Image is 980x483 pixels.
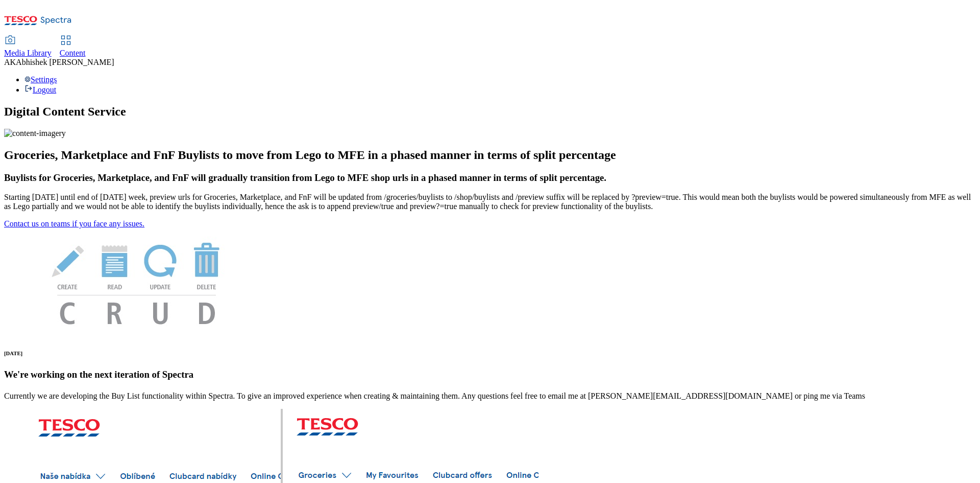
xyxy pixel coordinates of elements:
[24,85,56,94] a: Logout
[4,58,16,66] span: AK
[16,58,114,66] span: Abhishek [PERSON_NAME]
[4,148,976,162] h2: Groceries, Marketplace and FnF Buylists to move from Lego to MFE in a phased manner in terms of s...
[4,172,976,183] h3: Buylists for Groceries, Marketplace, and FnF will gradually transition from Lego to MFE shop urls...
[4,392,976,401] p: Currently we are developing the Buy List functionality within Spectra. To give an improved experi...
[4,36,52,58] a: Media Library
[4,193,976,211] p: Starting [DATE] until end of [DATE] week, preview urls for Groceries, Marketplace, and FnF will b...
[24,75,57,84] a: Settings
[4,369,976,380] h3: We're working on the next iteration of Spectra
[4,129,66,138] img: content-imagery
[60,36,86,58] a: Content
[4,219,144,228] a: Contact us on teams if you face any issues.
[4,105,976,119] h1: Digital Content Service
[60,49,86,57] span: Content
[4,350,976,356] h6: [DATE]
[4,228,269,335] img: News Image
[4,49,52,57] span: Media Library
